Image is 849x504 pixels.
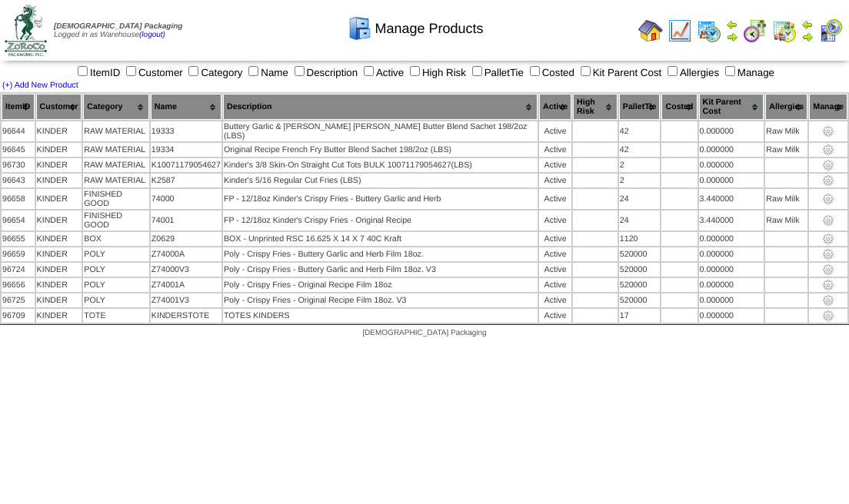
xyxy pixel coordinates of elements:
td: 520000 [619,293,661,307]
input: Name [248,66,258,76]
input: High Risk [410,66,420,76]
a: (+) Add New Product [2,81,78,90]
td: KINDER [36,189,82,209]
img: calendarinout.gif [772,18,797,43]
th: High Risk [573,94,618,120]
input: Category [188,66,198,76]
td: KINDER [36,278,82,292]
img: settings.gif [822,193,834,205]
input: ItemID [78,66,88,76]
img: settings.gif [822,264,834,276]
td: 0.000000 [699,293,764,307]
td: BOX - Unprinted RSC 16.625 X 14 X 7 40C Kraft [223,232,538,246]
img: settings.gif [822,159,834,171]
td: TOTES KINDERS [223,309,538,323]
td: KINDER [36,121,82,141]
td: RAW MATERIAL [83,158,149,172]
label: Description [291,67,358,78]
td: 96656 [2,278,35,292]
td: 96658 [2,189,35,209]
td: 1120 [619,232,661,246]
th: Active [539,94,571,120]
td: KINDER [36,263,82,277]
td: Z74000V3 [151,263,221,277]
td: Kinder's 3/8 Skin-On Straight Cut Tots BULK 10071179054627(LBS) [223,158,538,172]
input: Costed [530,66,540,76]
td: KINDER [36,232,82,246]
div: Active [540,161,571,170]
td: 24 [619,189,661,209]
img: line_graph.gif [668,18,692,43]
label: ItemID [75,67,120,78]
td: 96724 [2,263,35,277]
td: RAW MATERIAL [83,174,149,187]
td: POLY [83,293,149,307]
td: 0.000000 [699,309,764,323]
td: KINDER [36,309,82,323]
input: PalletTie [472,66,482,76]
td: 19334 [151,143,221,157]
th: Kit Parent Cost [699,94,764,120]
td: KINDER [36,158,82,172]
td: FP - 12/18oz Kinder's Crispy Fries - Original Recipe [223,211,538,230]
td: Poly - Crispy Fries - Original Recipe Film 18oz. V3 [223,293,538,307]
td: Poly - Crispy Fries - Original Recipe Film 18oz [223,278,538,292]
td: Raw Milk [765,211,807,230]
img: settings.gif [822,233,834,245]
td: K2587 [151,174,221,187]
div: Active [540,234,571,244]
td: Kinder's 5/16 Regular Cut Fries (LBS) [223,174,538,187]
img: cabinet.gif [348,16,372,41]
td: FP - 12/18oz Kinder's Crispy Fries - Buttery Garlic and Herb [223,189,538,209]
td: FINISHED GOOD [83,211,149,230]
img: settings.gif [822,279,834,291]
img: settings.gif [822,248,834,260]
div: Active [540,265,571,274]
div: Active [540,176,571,185]
span: Logged in as Warehouse [54,22,182,39]
input: Active [364,66,374,76]
img: settings.gif [822,214,834,227]
td: Z74001V3 [151,293,221,307]
span: [DEMOGRAPHIC_DATA] Packaging [54,22,182,31]
th: Category [83,94,149,120]
a: (logout) [139,31,165,39]
td: 96725 [2,293,35,307]
td: BOX [83,232,149,246]
div: Active [540,311,571,320]
div: Active [540,296,571,305]
td: Poly - Crispy Fries - Buttery Garlic and Herb Film 18oz. [223,247,538,261]
span: Manage Products [375,21,483,37]
td: TOTE [83,309,149,323]
td: Z74000A [151,247,221,261]
td: KINDER [36,211,82,230]
div: Active [540,216,571,225]
label: Allergies [664,67,719,78]
td: 74000 [151,189,221,209]
td: 96659 [2,247,35,261]
td: Z0629 [151,232,221,246]
td: KINDER [36,143,82,157]
td: 0.000000 [699,143,764,157]
label: Category [185,67,242,78]
td: 96643 [2,174,35,187]
img: settings.gif [822,144,834,156]
label: Manage [722,67,774,78]
td: 96654 [2,211,35,230]
td: 2 [619,174,661,187]
td: 3.440000 [699,189,764,209]
td: K10071179054627 [151,158,221,172]
th: Description [223,94,538,120]
td: 17 [619,309,661,323]
label: Customer [123,67,183,78]
img: zoroco-logo-small.webp [5,5,47,56]
label: Kit Parent Cost [578,67,662,78]
td: KINDER [36,293,82,307]
td: RAW MATERIAL [83,121,149,141]
td: POLY [83,278,149,292]
td: Original Recipe French Fry Butter Blend Sachet 198/2oz (LBS) [223,143,538,157]
th: Customer [36,94,82,120]
td: Raw Milk [765,189,807,209]
span: [DEMOGRAPHIC_DATA] Packaging [362,329,486,337]
td: 96655 [2,232,35,246]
